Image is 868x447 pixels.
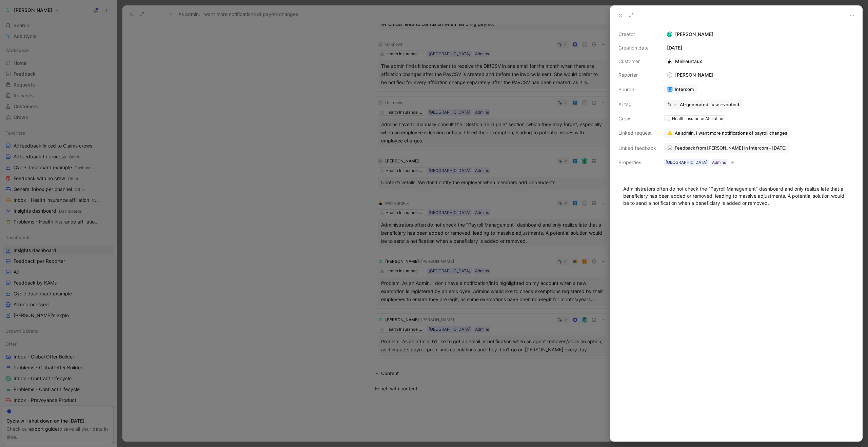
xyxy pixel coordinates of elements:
div: Properties [618,158,656,167]
img: logo [667,59,672,64]
div: Creator [618,30,656,38]
div: Crew [618,115,656,123]
div: [PERSON_NAME] [664,30,854,38]
div: S [668,32,672,37]
div: [DATE] [664,44,854,52]
div: Source [618,85,656,94]
button: ⚠️As admin, I want more notifications of payroll changes [664,128,790,138]
div: Linked feedback [618,144,656,152]
img: ⚠️ [667,130,673,136]
div: A [668,73,672,77]
div: Linked request [618,129,656,137]
div: [PERSON_NAME] [664,71,716,79]
div: Health Insurance Affiliation [672,115,723,122]
div: Customer [618,57,656,65]
span: As admin, I want more notifications of payroll changes [675,130,787,136]
span: Feedback from [PERSON_NAME] in Intercom - [DATE] [675,145,787,151]
a: Intercom [664,84,697,94]
div: AI-generated · user-verified [680,101,739,108]
div: Reporter [618,71,656,79]
a: Feedback from [PERSON_NAME] in Intercom - [DATE] [664,143,790,153]
div: Creation date [618,44,656,52]
div: Meilleurtaux [664,57,705,65]
div: AI tag [618,100,656,109]
div: Administrators often do not check the "Payroll Management" dashboard and only realize late that a... [623,185,849,207]
div: [GEOGRAPHIC_DATA] [666,159,707,166]
div: Admins [712,159,726,166]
